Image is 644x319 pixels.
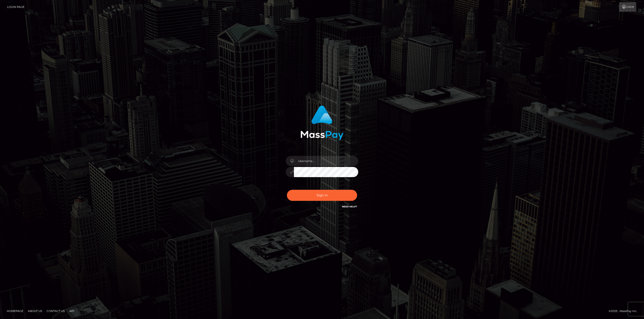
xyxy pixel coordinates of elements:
[287,190,357,201] button: Sign in
[7,2,24,12] a: Login Page
[67,307,76,314] a: API
[619,2,636,12] a: Login
[342,205,357,208] a: Need Help?
[45,307,67,314] a: Contact Us
[609,309,641,314] div: © 2025 , MassPay Inc.
[5,307,25,314] a: Homepage
[294,156,358,166] input: Username...
[300,106,344,140] img: MassPay Login
[26,307,44,314] a: About Us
